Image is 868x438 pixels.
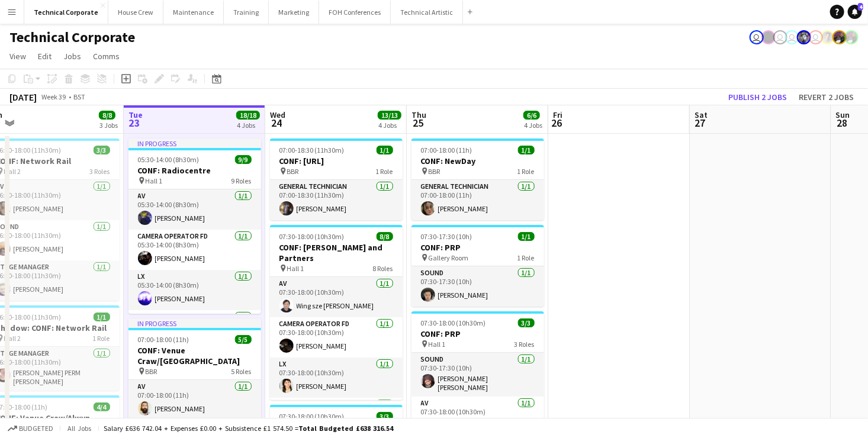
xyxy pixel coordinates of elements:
[128,165,261,176] h3: CONF: Radiocentre
[24,1,108,24] button: Technical Corporate
[270,225,403,400] app-job-card: 07:30-18:00 (10h30m)8/8CONF: [PERSON_NAME] and Partners Hall 18 RolesAV1/107:30-18:00 (10h30m)Win...
[287,167,299,176] span: BBR
[128,230,261,270] app-card-role: Camera Operator FD1/105:30-14:00 (8h30m)[PERSON_NAME]
[287,264,304,273] span: Hall 1
[412,266,544,307] app-card-role: Sound1/107:30-17:30 (10h)[PERSON_NAME]
[104,424,393,433] div: Salary £636 742.04 + Expenses £0.00 + Subsistence £1 574.50 =
[695,109,708,120] span: Sat
[412,139,544,220] app-job-card: 07:00-18:00 (11h)1/1CONF: NewDay BBR1 RoleGeneral Technician1/107:00-18:00 (11h)[PERSON_NAME]
[794,89,859,105] button: Revert 2 jobs
[391,1,463,24] button: Technical Artistic
[235,335,252,344] span: 5/5
[848,5,862,19] a: 4
[298,424,393,433] span: Total Budgeted £638 316.54
[523,111,540,120] span: 6/6
[268,116,285,130] span: 24
[797,30,811,44] app-user-avatar: Krisztian PERM Vass
[232,176,252,185] span: 9 Roles
[524,121,542,130] div: 4 Jobs
[128,345,261,366] h3: CONF: Venue Craw/[GEOGRAPHIC_DATA]
[94,313,110,321] span: 1/1
[128,139,261,314] div: In progress05:30-14:00 (8h30m)9/9CONF: Radiocentre Hall 19 RolesAV1/105:30-14:00 (8h30m)[PERSON_N...
[376,167,393,176] span: 1 Role
[412,156,544,166] h3: CONF: NewDay
[515,340,535,349] span: 3 Roles
[270,139,403,220] app-job-card: 07:00-18:30 (11h30m)1/1CONF: [URL] BBR1 RoleGeneral Technician1/107:00-18:30 (11h30m)[PERSON_NAME]
[412,397,544,437] app-card-role: AV1/107:30-18:00 (10h30m)[PERSON_NAME]
[128,270,261,310] app-card-role: LX1/105:30-14:00 (8h30m)[PERSON_NAME]
[9,51,26,62] span: View
[235,155,252,164] span: 9/9
[785,30,799,44] app-user-avatar: Vaida Pikzirne
[4,167,21,176] span: Hall 2
[377,412,393,421] span: 3/3
[551,116,562,130] span: 26
[224,1,269,24] button: Training
[429,340,446,349] span: Hall 1
[270,156,403,166] h3: CONF: [URL]
[834,116,850,130] span: 28
[412,328,544,339] h3: CONF: PRP
[836,109,850,120] span: Sun
[88,49,124,64] a: Comms
[93,334,110,343] span: 1 Role
[412,225,544,307] app-job-card: 07:30-17:30 (10h)1/1CONF: PRP Gallery Room1 RoleSound1/107:30-17:30 (10h)[PERSON_NAME]
[63,51,81,62] span: Jobs
[378,121,401,130] div: 4 Jobs
[270,358,403,398] app-card-role: LX1/107:30-18:00 (10h30m)[PERSON_NAME]
[93,51,120,62] span: Comms
[809,30,823,44] app-user-avatar: Visitor Services
[128,189,261,230] app-card-role: AV1/105:30-14:00 (8h30m)[PERSON_NAME]
[270,277,403,317] app-card-role: AV1/107:30-18:00 (10h30m)Wing sze [PERSON_NAME]
[99,121,118,130] div: 3 Jobs
[429,167,441,176] span: BBR
[163,1,224,24] button: Maintenance
[421,146,472,154] span: 07:00-18:00 (11h)
[6,422,55,435] button: Budgeted
[279,412,345,421] span: 07:30-18:00 (10h30m)
[832,30,847,44] app-user-avatar: Zubair PERM Dhalla
[128,139,261,148] div: In progress
[821,30,835,44] app-user-avatar: Tom PERM Jeyes
[858,3,863,11] span: 4
[377,232,393,241] span: 8/8
[421,232,472,241] span: 07:30-17:30 (10h)
[146,367,157,376] span: BBR
[236,111,260,120] span: 18/18
[373,264,393,273] span: 8 Roles
[108,1,163,24] button: House Crew
[412,180,544,220] app-card-role: General Technician1/107:00-18:00 (11h)[PERSON_NAME]
[269,1,319,24] button: Marketing
[127,116,143,130] span: 23
[761,30,776,44] app-user-avatar: Gabrielle Barr
[378,111,401,120] span: 13/13
[429,253,469,262] span: Gallery Room
[39,92,69,101] span: Week 39
[750,30,764,44] app-user-avatar: Liveforce Admin
[33,49,56,64] a: Edit
[412,242,544,253] h3: CONF: PRP
[232,367,252,376] span: 5 Roles
[270,180,403,220] app-card-role: General Technician1/107:00-18:30 (11h30m)[PERSON_NAME]
[128,310,261,350] app-card-role: Mic Dresser1/1
[38,51,52,62] span: Edit
[99,111,115,120] span: 8/8
[94,146,110,154] span: 3/3
[128,109,143,120] span: Tue
[73,92,85,101] div: BST
[5,49,31,64] a: View
[19,424,53,433] span: Budgeted
[773,30,787,44] app-user-avatar: Liveforce Admin
[279,232,345,241] span: 07:30-18:00 (10h30m)
[319,1,391,24] button: FOH Conferences
[517,167,535,176] span: 1 Role
[421,318,486,327] span: 07:30-18:00 (10h30m)
[9,91,37,103] div: [DATE]
[410,116,426,130] span: 25
[138,155,200,164] span: 05:30-14:00 (8h30m)
[412,109,426,120] span: Thu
